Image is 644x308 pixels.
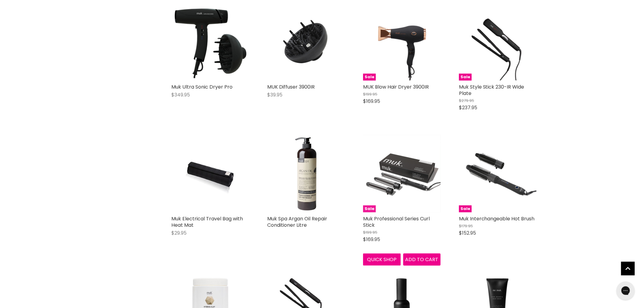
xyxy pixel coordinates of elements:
[267,91,282,98] span: $39.95
[614,279,638,302] iframe: Gorgias live chat messenger
[363,3,441,81] img: MUK Blow Hair Dryer 3900IR
[403,254,441,266] button: Add to cart
[363,135,441,212] a: Muk Professional Series Curl StickSale
[459,98,474,103] span: $279.95
[363,3,441,81] a: MUK Blow Hair Dryer 3900IRSale
[459,223,473,229] span: $179.95
[171,91,190,98] span: $349.95
[459,3,537,81] img: Muk Style Stick 230-IR Wide Plate
[363,236,380,243] span: $169.95
[363,83,429,90] a: MUK Blow Hair Dryer 3900IR
[363,91,377,97] span: $199.95
[459,135,537,212] img: Muk Interchangeable Hot Brush
[363,135,441,212] img: Muk Professional Series Curl Stick
[267,83,315,90] a: MUK Diffuser 3900IR
[267,135,345,212] a: Muk Spa Argan Oil Repair Conditioner Litre
[292,135,320,212] img: Muk Spa Argan Oil Repair Conditioner Litre
[363,98,380,105] span: $169.95
[363,254,401,266] button: Quick shop
[405,256,439,263] span: Add to cart
[459,135,537,212] a: Muk Interchangeable Hot BrushSale
[171,83,233,90] a: Muk Ultra Sonic Dryer Pro
[171,135,249,212] img: Muk Electrical Travel Bag with Heat Mat
[459,104,477,111] span: $237.95
[267,3,345,81] img: MUK Diffuser 3900IR
[459,229,476,236] span: $152.95
[171,3,249,81] img: Muk Ultra Sonic Dryer Pro
[171,229,187,236] span: $29.95
[459,74,472,81] span: Sale
[363,74,376,81] span: Sale
[459,215,535,222] a: Muk Interchangeable Hot Brush
[459,205,472,212] span: Sale
[459,3,537,81] a: Muk Style Stick 230-IR Wide PlateSale
[267,215,327,229] a: Muk Spa Argan Oil Repair Conditioner Litre
[363,215,430,229] a: Muk Professional Series Curl Stick
[171,215,243,229] a: Muk Electrical Travel Bag with Heat Mat
[459,83,524,97] a: Muk Style Stick 230-IR Wide Plate
[363,205,376,212] span: Sale
[363,229,377,235] span: $199.95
